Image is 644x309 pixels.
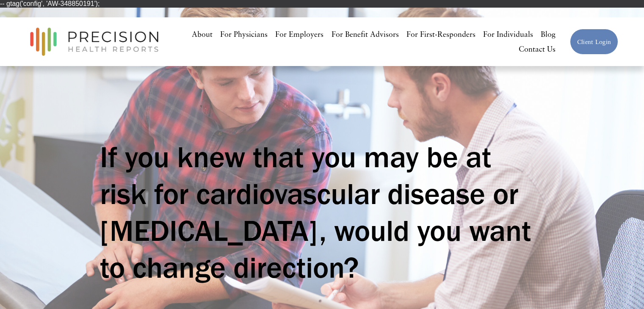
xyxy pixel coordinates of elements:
a: Blog [541,27,556,42]
a: For Benefit Advisors [332,27,399,42]
a: Client Login [570,29,618,55]
h1: If you knew that you may be at risk for cardiovascular disease or [MEDICAL_DATA], would you want ... [100,138,544,286]
a: About [192,27,213,42]
a: For Physicians [220,27,268,42]
img: Precision Health Reports [26,24,163,60]
a: Contact Us [519,42,556,57]
a: For First-Responders [406,27,475,42]
a: For Individuals [483,27,533,42]
a: For Employers [275,27,323,42]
